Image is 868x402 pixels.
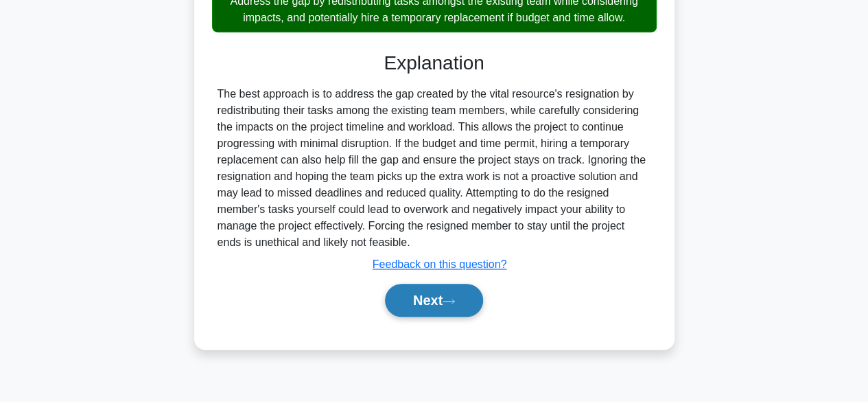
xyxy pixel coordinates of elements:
[218,86,651,251] div: The best approach is to address the gap created by the vital resource's resignation by redistribu...
[385,284,483,317] button: Next
[220,52,648,75] h3: Explanation
[373,258,507,270] a: Feedback on this question?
